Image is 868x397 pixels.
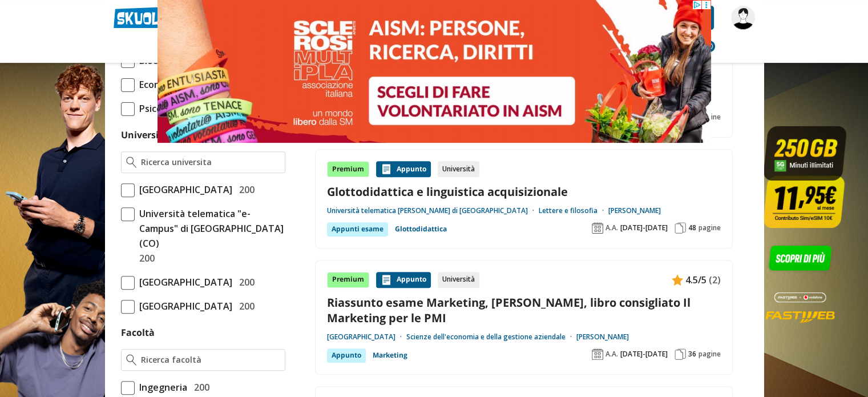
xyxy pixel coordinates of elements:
[327,161,369,177] div: Premium
[592,348,603,360] img: Anno accademico
[608,206,661,215] a: [PERSON_NAME]
[672,274,683,286] img: Appunti contenuto
[327,348,366,362] div: Appunto
[141,157,280,168] input: Ricerca universita
[675,348,686,360] img: Pagine
[576,332,629,342] a: [PERSON_NAME]
[135,380,187,395] span: Ingegneria
[327,222,388,236] div: Appunti esame
[381,163,392,175] img: Appunti contenuto
[381,274,392,286] img: Appunti contenuto
[699,350,721,359] span: pagine
[135,77,225,92] span: Economia aziendale
[699,223,721,232] span: pagine
[135,275,232,290] span: [GEOGRAPHIC_DATA]
[592,222,603,234] img: Anno accademico
[675,222,686,234] img: Pagine
[327,272,369,288] div: Premium
[685,272,706,287] span: 4.5/5
[235,182,255,197] span: 200
[605,223,618,232] span: A.A.
[688,223,696,232] span: 48
[406,332,576,342] a: Scienze dell'economia e della gestione aziendale
[121,326,155,339] label: Facoltà
[327,332,406,342] a: [GEOGRAPHIC_DATA]
[395,222,447,236] a: Glottodidattica
[438,272,479,288] div: Università
[135,299,232,314] span: [GEOGRAPHIC_DATA]
[121,129,168,141] label: Università
[376,272,431,288] div: Appunto
[327,184,721,199] a: Glottodidattica e linguistica acquisizionale
[376,161,431,177] div: Appunto
[327,206,539,215] a: Università telematica [PERSON_NAME] di [GEOGRAPHIC_DATA]
[135,101,225,116] span: Psicologia generale
[141,354,280,366] input: Ricerca facoltà
[135,182,232,197] span: [GEOGRAPHIC_DATA]
[620,350,668,359] span: [DATE]-[DATE]
[135,206,285,251] span: Università telematica "e-Campus" di [GEOGRAPHIC_DATA] (CO)
[438,161,479,177] div: Università
[126,354,137,366] img: Ricerca facoltà
[373,348,407,362] a: Marketing
[126,157,137,168] img: Ricerca universita
[605,350,618,359] span: A.A.
[688,350,696,359] span: 36
[235,275,255,290] span: 200
[235,299,255,314] span: 200
[189,380,209,395] span: 200
[620,223,668,232] span: [DATE]-[DATE]
[135,251,155,266] span: 200
[539,206,608,215] a: Lettere e filosofia
[709,272,721,287] span: (2)
[327,295,721,326] a: Riassunto esame Marketing, [PERSON_NAME], libro consigliato Il Marketing per le PMI
[731,6,755,30] img: barsy2000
